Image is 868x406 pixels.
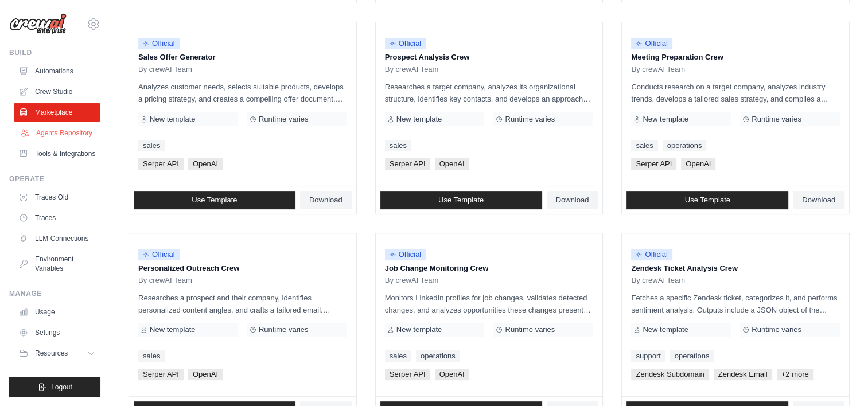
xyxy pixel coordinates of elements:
[259,325,309,334] span: Runtime varies
[385,140,411,151] a: sales
[138,249,180,260] span: Official
[259,115,309,124] span: Runtime varies
[670,350,714,362] a: operations
[138,140,165,151] a: sales
[631,369,709,380] span: Zendesk Subdomain
[14,188,100,206] a: Traces Old
[14,303,100,321] a: Usage
[138,158,184,170] span: Serper API
[150,115,195,124] span: New template
[9,174,100,184] div: Operate
[385,276,439,285] span: By crewAI Team
[138,65,192,74] span: By crewAI Team
[631,140,657,151] a: sales
[631,65,685,74] span: By crewAI Team
[416,350,460,362] a: operations
[15,124,102,142] a: Agents Repository
[14,323,100,342] a: Settings
[385,292,594,316] p: Monitors LinkedIn profiles for job changes, validates detected changes, and analyzes opportunitie...
[380,191,542,209] a: Use Template
[138,369,184,380] span: Serper API
[138,350,165,362] a: sales
[631,350,665,362] a: support
[385,350,411,362] a: sales
[631,276,685,285] span: By crewAI Team
[631,263,840,274] p: Zendesk Ticket Analysis Crew
[9,48,100,57] div: Build
[626,191,788,209] a: Use Template
[396,115,442,124] span: New template
[14,209,100,227] a: Traces
[188,369,223,380] span: OpenAI
[681,158,715,170] span: OpenAI
[134,191,295,209] a: Use Template
[752,115,801,124] span: Runtime varies
[793,191,844,209] a: Download
[435,158,469,170] span: OpenAI
[505,115,555,124] span: Runtime varies
[35,349,68,358] span: Resources
[643,325,688,334] span: New template
[631,52,840,63] p: Meeting Preparation Crew
[631,158,676,170] span: Serper API
[51,382,72,392] span: Logout
[385,249,426,260] span: Official
[138,263,347,274] p: Personalized Outreach Crew
[385,38,426,49] span: Official
[14,344,100,362] button: Resources
[138,276,192,285] span: By crewAI Team
[138,52,347,63] p: Sales Offer Generator
[14,103,100,122] a: Marketplace
[192,196,237,205] span: Use Template
[752,325,801,334] span: Runtime varies
[631,249,672,260] span: Official
[188,158,223,170] span: OpenAI
[9,13,67,35] img: Logo
[685,196,730,205] span: Use Template
[505,325,555,334] span: Runtime varies
[438,196,484,205] span: Use Template
[14,250,100,278] a: Environment Variables
[631,292,840,316] p: Fetches a specific Zendesk ticket, categorizes it, and performs sentiment analysis. Outputs inclu...
[138,292,347,316] p: Researches a prospect and their company, identifies personalized content angles, and crafts a tai...
[777,369,813,380] span: +2 more
[385,158,430,170] span: Serper API
[802,196,835,205] span: Download
[309,196,342,205] span: Download
[138,38,180,49] span: Official
[396,325,442,334] span: New template
[385,263,594,274] p: Job Change Monitoring Crew
[631,38,672,49] span: Official
[300,191,352,209] a: Download
[714,369,772,380] span: Zendesk Email
[14,83,100,101] a: Crew Studio
[9,289,100,298] div: Manage
[9,377,100,397] button: Logout
[435,369,469,380] span: OpenAI
[138,81,347,105] p: Analyzes customer needs, selects suitable products, develops a pricing strategy, and creates a co...
[14,62,100,80] a: Automations
[556,196,589,205] span: Download
[385,52,594,63] p: Prospect Analysis Crew
[385,369,430,380] span: Serper API
[150,325,195,334] span: New template
[385,65,439,74] span: By crewAI Team
[14,145,100,163] a: Tools & Integrations
[385,81,594,105] p: Researches a target company, analyzes its organizational structure, identifies key contacts, and ...
[547,191,598,209] a: Download
[631,81,840,105] p: Conducts research on a target company, analyzes industry trends, develops a tailored sales strate...
[643,115,688,124] span: New template
[663,140,707,151] a: operations
[14,229,100,248] a: LLM Connections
